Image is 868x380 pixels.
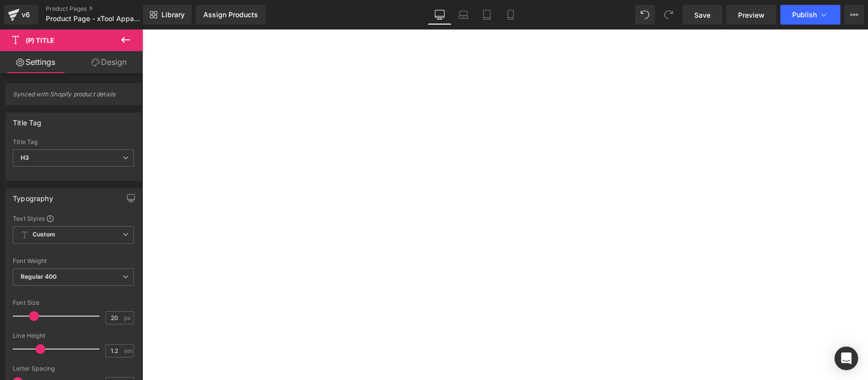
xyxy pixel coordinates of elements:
span: Publish [792,11,817,19]
a: Desktop [428,5,451,25]
span: (P) Title [26,36,54,44]
button: Undo [635,5,655,25]
span: Product Page - xTool Apparel Printer [46,15,140,23]
div: Title Tag [13,113,42,127]
span: Synced with Shopify product details [13,90,134,105]
a: Mobile [499,5,522,25]
div: Line Height [13,332,134,339]
b: Regular 400 [21,273,57,280]
div: Font Size [13,299,134,306]
a: Tablet [475,5,499,25]
button: More [844,5,864,25]
span: Library [161,10,185,19]
div: Assign Products [203,11,258,19]
div: Letter Spacing [13,365,134,372]
a: Preview [726,5,776,25]
div: Title Tag [13,139,134,146]
span: em [124,348,132,354]
a: Laptop [451,5,475,25]
b: H3 [21,154,29,161]
a: New Library [143,5,192,25]
div: Font Weight [13,258,134,264]
a: Product Pages [46,5,159,13]
div: Text Styles [13,214,134,222]
b: Custom [32,231,55,239]
div: v6 [20,8,32,21]
div: Open Intercom Messenger [835,347,858,370]
a: Design [73,51,145,73]
a: v6 [4,5,38,25]
span: Preview [738,10,765,20]
button: Publish [780,5,840,25]
span: px [124,315,132,321]
div: Typography [13,189,53,203]
button: Redo [659,5,678,25]
span: Save [694,10,710,20]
